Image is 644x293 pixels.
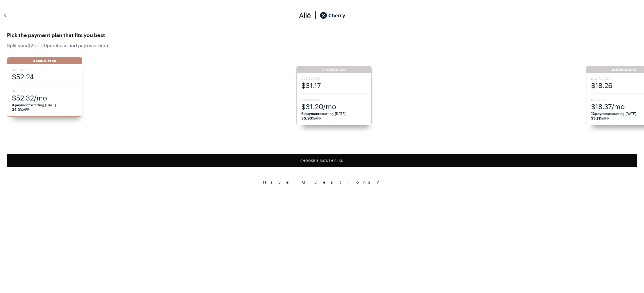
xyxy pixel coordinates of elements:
[320,11,345,20] img: cherry_black_logo-DrOE_MJI.svg
[12,72,77,81] span: $52.24
[301,80,367,90] span: $31.17
[301,102,367,111] span: $31.20/mo
[7,57,82,64] div: 3-Month Plan
[7,154,637,167] button: Choose 3-Month Plan
[2,11,9,20] img: svg%3e
[301,98,367,102] span: Due Later
[12,103,32,107] strong: 3 payments
[12,107,23,111] strong: 34.3%
[301,111,321,116] strong: 6 payments
[12,102,77,112] span: starting [DATE] APR
[311,11,320,20] img: svg%3e
[12,68,77,72] span: Due [DATE]
[296,66,372,73] div: 6-Month Plan
[301,111,367,120] span: starting [DATE] APR
[299,11,311,20] img: svg%3e
[591,111,612,116] strong: 12 payments
[12,93,77,102] span: $52.32/mo
[7,30,637,40] span: Pick the payment plan that fits you best
[12,89,77,93] span: Due Later
[301,76,367,80] span: Due [DATE]
[591,116,603,120] strong: 35.71%
[7,43,637,48] span: Split your $200.00 purchase and pay over time
[301,116,315,120] strong: 35.93%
